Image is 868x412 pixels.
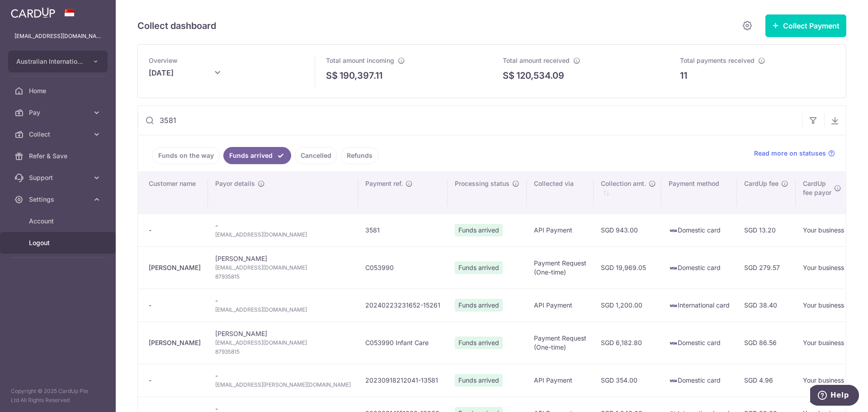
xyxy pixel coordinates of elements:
[29,86,89,95] span: Home
[669,301,678,310] img: visa-sm-192604c4577d2d35970c8ed26b86981c2741ebd56154ab54ad91a526f0f24972.png
[503,57,570,64] span: Total amount received
[796,322,851,364] td: Your business
[448,172,527,213] th: Processing status
[208,213,358,246] td: -
[29,217,89,226] span: Account
[803,179,831,197] span: CardUp fee payor
[661,289,737,322] td: International card
[138,172,208,213] th: Customer name
[669,339,678,348] img: visa-sm-192604c4577d2d35970c8ed26b86981c2741ebd56154ab54ad91a526f0f24972.png
[20,6,39,14] span: Help
[455,261,503,274] span: Funds arrived
[455,374,503,387] span: Funds arrived
[527,246,594,289] td: Payment Request (One-time)
[326,57,394,64] span: Total amount incoming
[215,347,351,356] span: 87935815
[737,322,796,364] td: SGD 86.56
[215,179,255,188] span: Payor details
[215,338,351,347] span: [EMAIL_ADDRESS][DOMAIN_NAME]
[754,149,835,158] a: Read more on statuses
[594,213,661,246] td: SGD 943.00
[215,272,351,281] span: 87935815
[527,172,594,213] th: Collected via
[208,322,358,364] td: [PERSON_NAME]
[215,230,351,239] span: [EMAIL_ADDRESS][DOMAIN_NAME]
[138,106,802,135] input: Search
[680,69,687,82] p: 11
[11,7,55,18] img: CardUp
[661,322,737,364] td: Domestic card
[149,57,178,64] span: Overview
[149,226,201,235] div: -
[326,69,338,82] span: S$
[669,376,678,385] img: visa-sm-192604c4577d2d35970c8ed26b86981c2741ebd56154ab54ad91a526f0f24972.png
[208,172,358,213] th: Payor details
[152,147,220,164] a: Funds on the way
[765,14,846,37] button: Collect Payment
[796,289,851,322] td: Your business
[149,263,201,272] div: [PERSON_NAME]
[149,301,201,310] div: -
[527,213,594,246] td: API Payment
[455,336,503,349] span: Funds arrived
[661,364,737,397] td: Domestic card
[208,289,358,322] td: -
[149,376,201,385] div: -
[594,322,661,364] td: SGD 6,182.80
[455,179,509,188] span: Processing status
[29,130,89,139] span: Collect
[223,147,291,164] a: Funds arrived
[796,246,851,289] td: Your business
[16,57,83,66] span: Australian International School Pte Ltd
[365,179,403,188] span: Payment ref.
[358,364,448,397] td: 20230918212041-13581
[796,172,851,213] th: CardUpfee payor
[358,246,448,289] td: C053990
[669,226,678,235] img: visa-sm-192604c4577d2d35970c8ed26b86981c2741ebd56154ab54ad91a526f0f24972.png
[527,289,594,322] td: API Payment
[737,364,796,397] td: SGD 4.96
[601,179,646,188] span: Collection amt.
[358,213,448,246] td: 3581
[340,69,382,82] p: 190,397.11
[661,172,737,213] th: Payment method
[594,289,661,322] td: SGD 1,200.00
[527,322,594,364] td: Payment Request (One-time)
[14,32,101,41] p: [EMAIL_ADDRESS][DOMAIN_NAME]
[295,147,337,164] a: Cancelled
[215,305,351,314] span: [EMAIL_ADDRESS][DOMAIN_NAME]
[796,364,851,397] td: Your business
[594,172,661,213] th: Collection amt. : activate to sort column ascending
[149,338,201,347] div: [PERSON_NAME]
[503,69,514,82] span: S$
[8,51,108,72] button: Australian International School Pte Ltd
[680,57,755,64] span: Total payments received
[29,108,89,117] span: Pay
[215,263,351,272] span: [EMAIL_ADDRESS][DOMAIN_NAME]
[358,322,448,364] td: C053990 Infant Care
[215,380,351,389] span: [EMAIL_ADDRESS][PERSON_NAME][DOMAIN_NAME]
[669,264,678,273] img: visa-sm-192604c4577d2d35970c8ed26b86981c2741ebd56154ab54ad91a526f0f24972.png
[208,364,358,397] td: -
[661,213,737,246] td: Domestic card
[737,289,796,322] td: SGD 38.40
[358,172,448,213] th: Payment ref.
[29,238,89,247] span: Logout
[744,179,778,188] span: CardUp fee
[594,246,661,289] td: SGD 19,969.05
[29,173,89,182] span: Support
[455,224,503,237] span: Funds arrived
[29,152,89,161] span: Refer & Save
[737,172,796,213] th: CardUp fee
[455,299,503,312] span: Funds arrived
[737,246,796,289] td: SGD 279.57
[208,246,358,289] td: [PERSON_NAME]
[29,195,89,204] span: Settings
[516,69,564,82] p: 120,534.09
[527,364,594,397] td: API Payment
[358,289,448,322] td: 20240223231652-15261
[341,147,378,164] a: Refunds
[754,149,826,158] span: Read more on statuses
[661,246,737,289] td: Domestic card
